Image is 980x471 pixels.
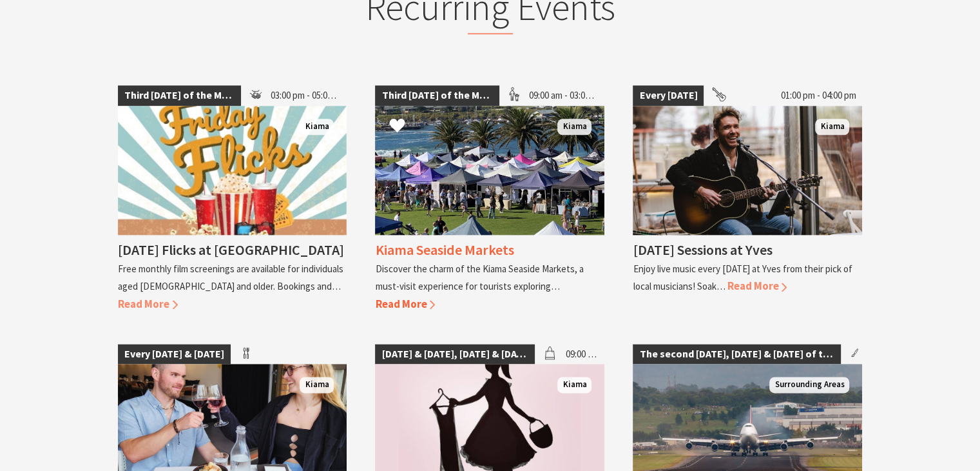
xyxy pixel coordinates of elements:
img: Kiama Seaside Market [375,106,604,235]
button: Click to Favourite Kiama Seaside Markets [376,105,418,148]
span: Kiama [815,119,849,135]
span: Read More [118,297,178,311]
span: Read More [727,279,787,293]
span: 09:00 am - 03:00 pm [523,85,605,106]
a: Third [DATE] of the Month 03:00 pm - 05:00 pm Kiama [DATE] Flicks at [GEOGRAPHIC_DATA] Free month... [118,85,347,312]
span: Every [DATE] & [DATE] [118,344,231,365]
p: Enjoy live music every [DATE] at Yves from their pick of local musicians! Soak… [633,263,852,292]
h4: Kiama Seaside Markets [375,241,514,259]
span: Kiama [557,377,591,393]
p: Free monthly film screenings are available for individuals aged [DEMOGRAPHIC_DATA] and older. Boo... [118,263,343,292]
span: 01:00 pm - 04:00 pm [774,85,862,106]
h4: [DATE] Flicks at [GEOGRAPHIC_DATA] [118,241,344,259]
h4: [DATE] Sessions at Yves [633,241,772,259]
a: Third [DATE] of the Month 09:00 am - 03:00 pm Kiama Seaside Market Kiama Kiama Seaside Markets Di... [375,85,604,312]
span: The second [DATE], [DATE] & [DATE] of the month [633,344,840,365]
span: Every [DATE] [633,85,704,106]
span: [DATE] & [DATE], [DATE] & [DATE] [375,344,535,365]
span: 03:00 pm - 05:00 pm [264,85,347,106]
span: Third [DATE] of the Month [118,85,242,106]
a: Every [DATE] 01:00 pm - 04:00 pm James Burton Kiama [DATE] Sessions at Yves Enjoy live music ever... [633,85,862,312]
span: Kiama [300,377,334,393]
span: Kiama [300,119,334,135]
span: 09:00 am [559,344,604,365]
span: Read More [375,297,435,311]
img: James Burton [633,106,862,235]
span: Third [DATE] of the Month [375,85,499,106]
p: Discover the charm of the Kiama Seaside Markets, a must-visit experience for tourists exploring… [375,263,583,292]
span: Kiama [557,119,591,135]
span: Surrounding Areas [769,377,849,393]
